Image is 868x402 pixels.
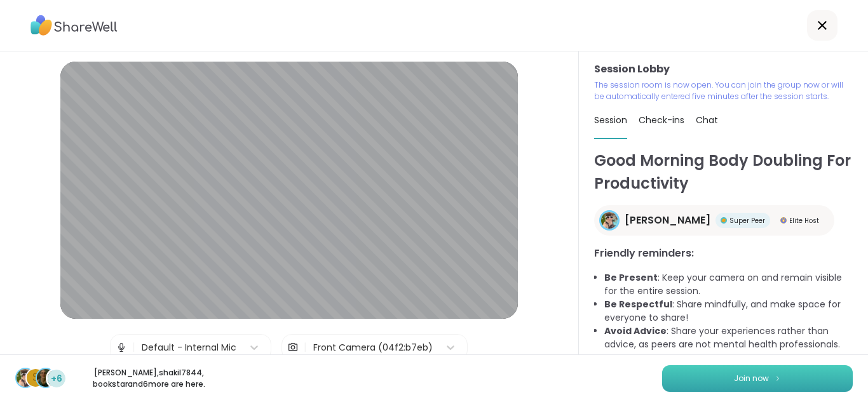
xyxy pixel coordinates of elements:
div: Front Camera (04f2:b7eb) [313,341,433,354]
span: [PERSON_NAME] [625,213,710,228]
b: Be Present [604,271,658,284]
img: Adrienne_QueenOfTheDawn [17,369,34,387]
span: +6 [51,372,62,385]
p: [PERSON_NAME] , shakil7844 , bookstar and 6 more are here. [78,367,220,390]
li: : Keep your camera on and remain visible for the entire session. [604,271,853,298]
li: : Share mindfully, and make space for everyone to share! [604,298,853,325]
a: Adrienne_QueenOfTheDawn[PERSON_NAME]Super PeerSuper PeerElite HostElite Host [594,205,834,236]
img: bookstar [37,369,55,387]
h1: Good Morning Body Doubling For Productivity [594,149,853,195]
div: Default - Internal Mic [142,341,236,354]
span: | [132,335,135,360]
h3: Session Lobby [594,62,853,77]
p: The session room is now open. You can join the group now or will be automatically entered five mi... [594,79,853,102]
span: Check-ins [639,114,684,126]
img: ShareWell Logo [31,11,118,40]
b: Avoid Advice [604,325,667,337]
span: | [304,335,307,360]
img: Adrienne_QueenOfTheDawn [601,212,618,229]
span: Join now [734,373,769,384]
span: s [32,370,39,386]
span: Super Peer [729,216,765,225]
li: : Share your experiences rather than advice, as peers are not mental health professionals. [604,325,853,351]
img: Camera [287,335,299,360]
img: Microphone [116,335,127,360]
h3: Friendly reminders: [594,246,853,261]
img: Elite Host [780,217,787,224]
img: Super Peer [721,217,727,224]
button: Join now [662,365,853,392]
b: Be Respectful [604,298,672,311]
span: Chat [696,114,718,126]
span: Elite Host [789,216,819,225]
span: Session [594,114,627,126]
img: ShareWell Logomark [774,375,782,382]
